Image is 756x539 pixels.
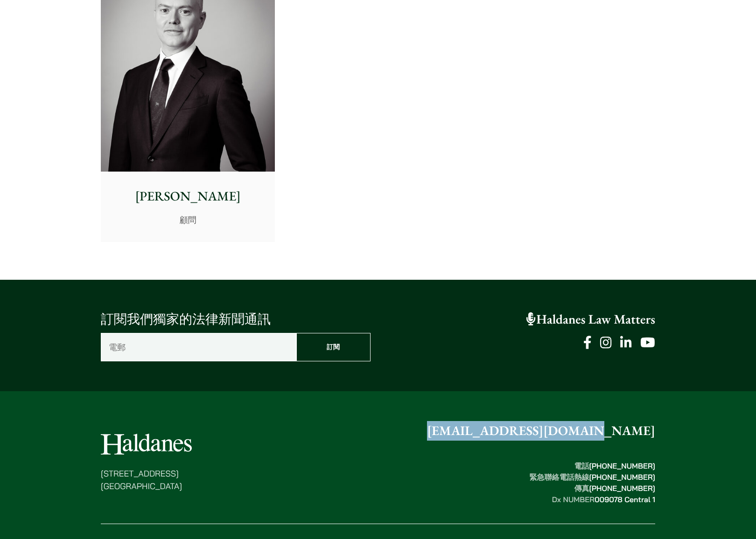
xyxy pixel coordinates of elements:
mark: 009078 Central 1 [595,495,655,504]
mark: [PHONE_NUMBER] [589,472,655,482]
img: Logo of Haldanes [101,434,192,455]
a: Haldanes Law Matters [526,311,655,328]
p: 訂閱我們獨家的法律新聞通訊 [101,310,371,329]
input: 電郵 [101,333,296,361]
p: [PERSON_NAME] [108,187,267,206]
input: 訂閱 [296,333,371,361]
p: [STREET_ADDRESS] [GEOGRAPHIC_DATA] [101,467,192,492]
strong: 電話 緊急聯絡電話熱線 傳真 Dx NUMBER [529,461,655,504]
a: [EMAIL_ADDRESS][DOMAIN_NAME] [427,422,655,439]
mark: [PHONE_NUMBER] [589,461,655,470]
p: 顧問 [108,214,267,226]
mark: [PHONE_NUMBER] [589,484,655,493]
